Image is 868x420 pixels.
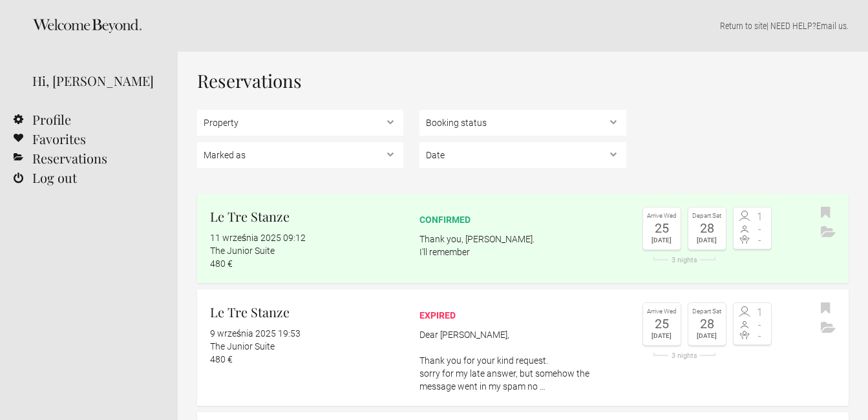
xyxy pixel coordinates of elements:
p: Thank you, [PERSON_NAME]. I'll remember [419,233,626,258]
div: Arrive Wed [646,306,677,317]
span: - [752,235,768,246]
div: Hi, [PERSON_NAME] [32,71,158,90]
p: Dear [PERSON_NAME], Thank you for your kind request. sorry for my late answer, but somehow the me... [419,328,626,393]
div: [DATE] [646,330,677,342]
button: Archive [818,319,839,338]
div: 25 [646,222,677,235]
h2: Le Tre Stanze [210,302,403,322]
span: - [752,331,768,341]
select: , [419,142,626,168]
div: expired [419,309,626,322]
p: | NEED HELP? . [197,19,849,32]
div: [DATE] [692,235,723,246]
span: 1 [752,212,768,222]
button: Bookmark [818,204,834,223]
a: Email us [816,21,847,31]
div: [DATE] [692,330,723,342]
flynt-currency: 480 € [210,258,233,269]
div: Depart Sat [692,211,723,222]
div: Depart Sat [692,306,723,317]
div: The Junior Suite [210,244,403,257]
div: The Junior Suite [210,340,403,353]
div: Arrive Wed [646,211,677,222]
div: 28 [692,222,723,235]
div: 3 nights [642,352,726,359]
flynt-date-display: 9 września 2025 19:53 [210,328,301,339]
button: Bookmark [818,299,834,319]
h2: Le Tre Stanze [210,207,403,226]
a: Le Tre Stanze 9 września 2025 19:53 The Junior Suite 480 € expired Dear [PERSON_NAME], Thank you ... [197,289,849,406]
button: Archive [818,223,839,242]
span: 1 [752,308,768,318]
div: 28 [692,317,723,330]
flynt-currency: 480 € [210,354,233,364]
a: Le Tre Stanze 11 września 2025 09:12 The Junior Suite 480 € confirmed Thank you, [PERSON_NAME].I'... [197,194,849,283]
div: 3 nights [642,257,726,264]
select: , , , [197,142,403,168]
select: , , [419,110,626,136]
a: Return to site [720,21,767,31]
div: confirmed [419,213,626,226]
span: - [752,320,768,330]
h1: Reservations [197,71,849,90]
flynt-date-display: 11 września 2025 09:12 [210,233,306,243]
div: [DATE] [646,235,677,246]
div: 25 [646,317,677,330]
span: - [752,224,768,235]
